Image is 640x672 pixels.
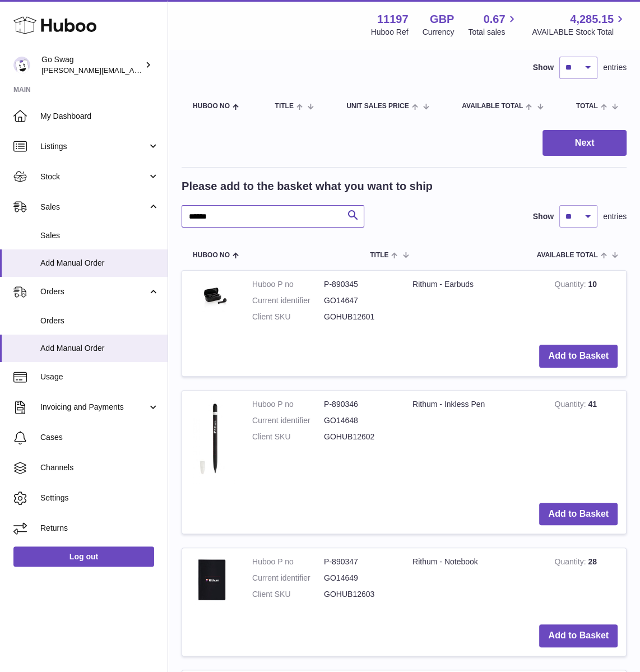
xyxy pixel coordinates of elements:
span: Cases [40,432,159,443]
a: 4,285.15 AVAILABLE Stock Total [532,12,627,38]
td: 41 [546,391,626,494]
dt: Current identifier [252,295,324,306]
span: Orders [40,316,159,326]
img: Rithum - Inkless Pen [191,399,235,483]
dt: Current identifier [252,415,324,426]
td: Rithum - Earbuds [404,271,546,336]
span: Listings [40,141,147,152]
span: Returns [40,523,159,534]
span: [PERSON_NAME][EMAIL_ADDRESS][DOMAIN_NAME] [41,66,225,75]
span: 4,285.15 [570,12,614,27]
span: Add Manual Order [40,343,159,354]
span: Unit Sales Price [346,103,409,110]
span: Title [275,103,293,110]
button: Add to Basket [539,345,618,368]
dd: GOHUB12601 [324,312,396,322]
span: Sales [40,230,159,241]
dt: Current identifier [252,573,324,583]
dd: GOHUB12603 [324,589,396,600]
a: Log out [13,546,154,567]
button: Add to Basket [539,624,618,647]
span: 0.67 [484,12,505,27]
span: entries [603,211,627,222]
span: My Dashboard [40,111,159,122]
dt: Client SKU [252,432,324,442]
div: Huboo Ref [371,27,409,38]
span: Total [576,103,598,110]
span: Sales [40,202,147,212]
img: Rithum - Notebook [191,557,235,604]
h2: Please add to the basket what you want to ship [182,179,433,194]
strong: Quantity [554,557,588,569]
strong: GBP [430,12,454,27]
dd: P-890346 [324,399,396,410]
span: Usage [40,372,159,382]
span: AVAILABLE Stock Total [532,27,627,38]
label: Show [533,62,554,73]
td: 10 [546,271,626,336]
dt: Client SKU [252,312,324,322]
span: Add Manual Order [40,258,159,268]
span: Total sales [468,27,518,38]
img: leigh@goswag.com [13,57,30,73]
dt: Client SKU [252,589,324,600]
strong: Quantity [554,280,588,291]
dd: P-890345 [324,279,396,290]
a: 0.67 Total sales [468,12,518,38]
span: Title [370,252,388,259]
img: Rithum - Earbuds [191,279,235,312]
div: Go Swag [41,54,142,76]
span: Orders [40,286,147,297]
span: Settings [40,493,159,503]
strong: Quantity [554,400,588,411]
td: Rithum - Notebook [404,548,546,615]
span: Huboo no [193,103,230,110]
strong: 11197 [377,12,409,27]
dt: Huboo P no [252,399,324,410]
dt: Huboo P no [252,279,324,290]
dd: GO14647 [324,295,396,306]
span: AVAILABLE Total [537,252,598,259]
label: Show [533,211,554,222]
dd: P-890347 [324,557,396,567]
span: Invoicing and Payments [40,402,147,413]
span: entries [603,62,627,73]
span: AVAILABLE Total [462,103,523,110]
div: Currency [423,27,455,38]
td: Rithum - Inkless Pen [404,391,546,494]
span: Huboo no [193,252,230,259]
dd: GO14648 [324,415,396,426]
dt: Huboo P no [252,557,324,567]
dd: GOHUB12602 [324,432,396,442]
td: 28 [546,548,626,615]
button: Next [542,130,627,156]
span: Channels [40,462,159,473]
span: Stock [40,172,147,182]
dd: GO14649 [324,573,396,583]
button: Add to Basket [539,503,618,526]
